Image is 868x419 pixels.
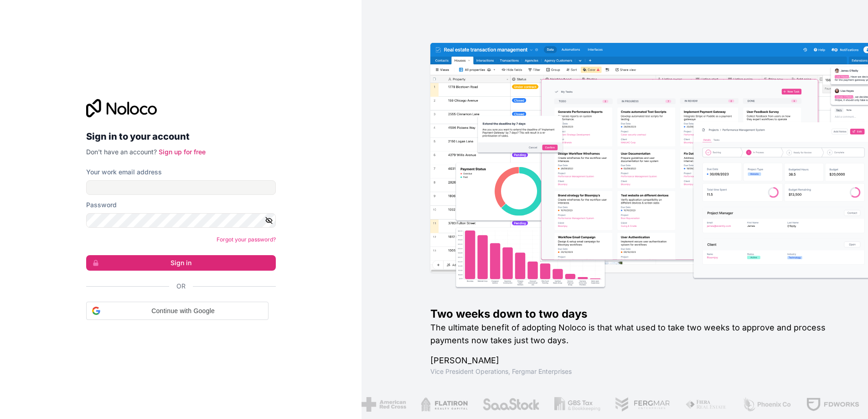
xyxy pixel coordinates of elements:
[346,397,391,412] img: /assets/american-red-cross-BAupjrZR.png
[176,282,186,291] span: Or
[430,367,839,376] h1: Vice President Operations , Fergmar Enterprises
[467,397,524,412] img: /assets/saastock-C6Zbiodz.png
[430,307,839,321] h1: Two weeks down to two days
[159,148,206,156] a: Sign up for free
[217,236,276,243] a: Forgot your password?
[670,397,713,412] img: /assets/fiera-fwj2N5v4.png
[539,397,585,412] img: /assets/gbstax-C-GtDUiK.png
[727,397,776,412] img: /assets/phoenix-BREaitsQ.png
[86,180,276,195] input: Email address
[86,213,276,228] input: Password
[599,397,655,412] img: /assets/fergmar-CudnrXN5.png
[86,128,276,145] h2: Sign in to your account
[86,148,157,156] span: Don't have an account?
[430,354,839,367] h1: [PERSON_NAME]
[86,302,269,320] div: Continue with Google
[86,255,276,271] button: Sign in
[790,397,844,412] img: /assets/fdworks-Bi04fVtw.png
[430,321,839,347] h2: The ultimate benefit of adopting Noloco is that what used to take two weeks to approve and proces...
[86,200,117,209] label: Password
[405,397,453,412] img: /assets/flatiron-C8eUkumj.png
[104,306,263,316] span: Continue with Google
[86,168,162,177] label: Your work email address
